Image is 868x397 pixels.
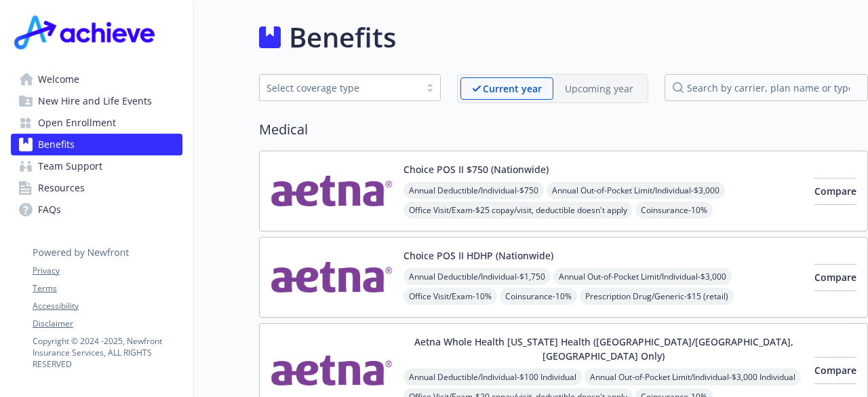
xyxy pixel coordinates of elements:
img: Aetna Inc carrier logo [271,248,393,306]
h2: Medical [259,119,868,140]
a: New Hire and Life Events [11,90,182,112]
span: Prescription Drug/Generic - $15 (retail) [580,288,734,305]
span: Annual Deductible/Individual - $1,750 [403,268,551,285]
span: Compare [814,364,856,377]
h1: Benefits [289,17,396,58]
span: Welcome [38,69,79,90]
p: Upcoming year [565,81,633,96]
span: Annual Out-of-Pocket Limit/Individual - $3,000 [547,182,725,199]
a: FAQs [11,199,182,221]
span: FAQs [38,199,61,221]
span: Compare [814,185,856,197]
p: Copyright © 2024 - 2025 , Newfront Insurance Services, ALL RIGHTS RESERVED [33,335,182,370]
input: search by carrier, plan name or type [665,74,868,101]
button: Compare [814,178,856,205]
span: Compare [814,271,856,284]
span: Open Enrollment [38,112,116,134]
button: Aetna Whole Health [US_STATE] Health ([GEOGRAPHIC_DATA]/[GEOGRAPHIC_DATA], [GEOGRAPHIC_DATA] Only) [403,335,804,363]
button: Compare [814,357,856,384]
span: Resources [38,177,85,199]
a: Terms [33,282,182,295]
span: Annual Out-of-Pocket Limit/Individual - $3,000 [553,268,732,285]
span: New Hire and Life Events [38,90,152,112]
span: Annual Out-of-Pocket Limit/Individual - $3,000 Individual [585,368,801,385]
p: Current year [483,81,542,96]
a: Disclaimer [33,318,182,330]
a: Welcome [11,69,182,90]
span: Team Support [38,155,102,177]
span: Office Visit/Exam - 10% [403,288,497,305]
img: Aetna Inc carrier logo [271,162,393,220]
a: Accessibility [33,300,182,312]
a: Resources [11,177,182,199]
button: Compare [814,264,856,291]
span: Annual Deductible/Individual - $750 [403,182,544,199]
span: Coinsurance - 10% [500,288,577,305]
span: Coinsurance - 10% [635,202,713,219]
span: Office Visit/Exam - $25 copay/visit, deductible doesn't apply [403,202,633,219]
span: Benefits [38,134,75,155]
a: Privacy [33,265,182,277]
div: Select coverage type [267,81,413,95]
button: Choice POS II HDHP (Nationwide) [403,248,553,263]
a: Benefits [11,134,182,155]
a: Open Enrollment [11,112,182,134]
a: Team Support [11,155,182,177]
button: Choice POS II $750 (Nationwide) [403,162,549,176]
span: Annual Deductible/Individual - $100 Individual [403,368,582,385]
